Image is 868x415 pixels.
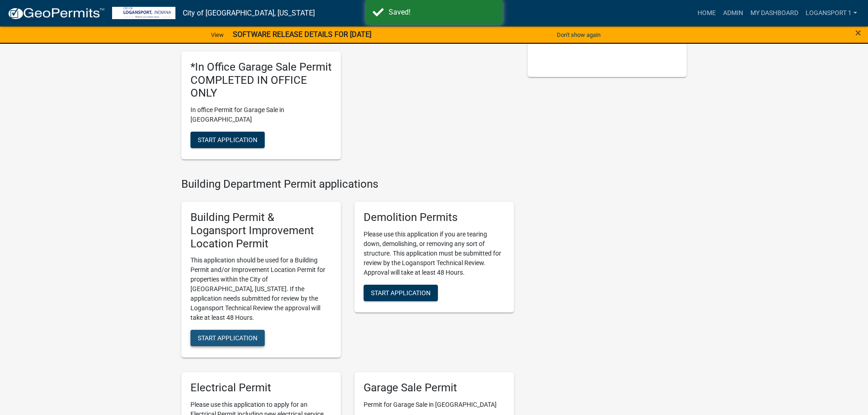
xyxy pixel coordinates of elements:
[190,105,332,124] p: In office Permit for Garage Sale in [GEOGRAPHIC_DATA]
[364,400,505,410] p: Permit for Garage Sale in [GEOGRAPHIC_DATA]
[190,61,332,100] h5: *In Office Garage Sale Permit COMPLETED IN OFFICE ONLY
[694,5,719,22] a: Home
[364,211,505,224] h5: Demolition Permits
[207,27,227,42] a: View
[389,7,496,18] div: Saved!
[190,211,332,250] h5: Building Permit & Logansport Improvement Location Permit
[855,26,861,39] span: ×
[719,5,747,22] a: Admin
[198,136,257,143] span: Start Application
[190,256,332,323] p: This application should be used for a Building Permit and/or Improvement Location Permit for prop...
[802,5,861,22] a: Logansport 1
[364,381,505,395] h5: Garage Sale Permit
[747,5,802,22] a: My Dashboard
[233,30,371,39] strong: SOFTWARE RELEASE DETAILS FOR [DATE]
[190,132,265,148] button: Start Application
[181,178,514,191] h4: Building Department Permit applications
[198,334,257,342] span: Start Application
[364,285,438,301] button: Start Application
[371,289,431,296] span: Start Application
[112,7,175,19] img: City of Logansport, Indiana
[190,381,332,395] h5: Electrical Permit
[183,5,315,21] a: City of [GEOGRAPHIC_DATA], [US_STATE]
[364,230,505,277] p: Please use this application if you are tearing down, demolishing, or removing any sort of structu...
[855,27,861,38] button: Close
[553,27,604,42] button: Don't show again
[190,330,265,346] button: Start Application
